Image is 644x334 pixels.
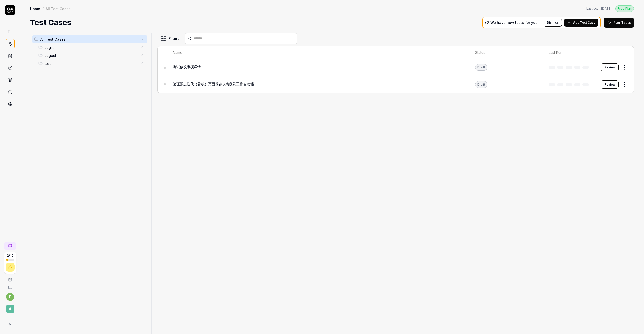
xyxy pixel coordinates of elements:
[42,6,44,11] div: /
[601,63,619,71] button: Review
[475,64,487,71] div: Draft
[2,282,18,290] a: Documentation
[40,37,138,42] span: All Test Cases
[586,6,611,11] span: Last scan:
[615,5,634,12] button: Free Plan
[615,5,634,12] div: Free Plan
[475,81,487,88] div: Draft
[544,46,596,59] th: Last Run
[30,6,40,11] a: Home
[30,17,71,28] h1: Test Cases
[36,43,147,51] div: Drag to reorderLogin0
[46,6,71,11] div: All Test Cases
[601,7,611,10] time: [DATE]
[45,45,138,50] span: Login
[6,293,14,301] button: e
[36,59,147,67] div: Drag to reordertest0
[139,52,145,58] span: 0
[36,51,147,59] div: Drag to reorderLogout0
[7,254,13,257] span: 2 / 10
[173,64,201,69] span: 测试修改事项详情
[2,274,18,282] a: Book a call with us
[490,21,539,24] p: We have new tests for you!
[586,6,611,11] button: Last scan:[DATE]
[604,18,634,28] button: Run Tests
[2,301,18,314] button: A
[6,305,14,313] span: A
[544,19,562,27] button: Dismiss
[564,19,598,27] button: Add Test Case
[157,34,183,44] button: Filters
[158,59,634,76] tr: 测试修改事项详情DraftReview
[470,46,544,59] th: Status
[139,36,145,42] span: 2
[601,80,619,89] button: Review
[158,76,634,93] tr: 验证跟进迭代（看板）页面保存仪表盘到工作台功能DraftReview
[45,53,138,58] span: Logout
[573,20,595,25] span: Add Test Case
[139,44,145,50] span: 0
[173,81,254,87] span: 验证跟进迭代（看板）页面保存仪表盘到工作台功能
[45,61,138,66] span: test
[139,60,145,66] span: 0
[4,242,16,250] a: New conversation
[168,46,470,59] th: Name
